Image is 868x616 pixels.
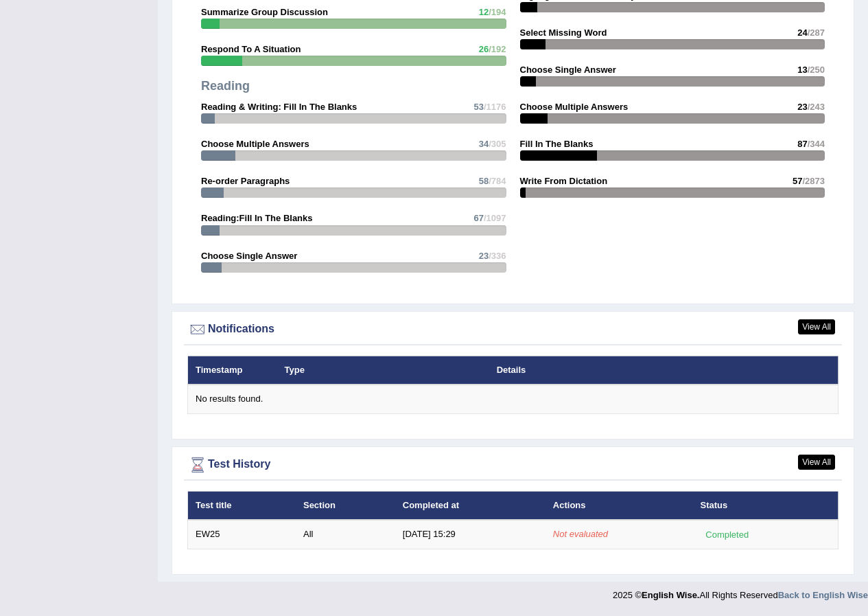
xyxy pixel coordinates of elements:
[201,7,328,17] strong: Summarize Group Discussion
[201,139,309,149] strong: Choose Multiple Answers
[188,491,296,520] th: Test title
[797,27,807,38] span: 24
[520,102,629,112] strong: Choose Multiple Answers
[296,491,395,520] th: Section
[692,491,838,520] th: Status
[277,356,489,385] th: Type
[808,65,825,75] span: /250
[479,251,489,261] span: 23
[797,139,807,149] span: 87
[296,520,395,549] td: All
[700,527,753,542] div: Completed
[479,139,489,149] span: 34
[808,27,825,38] span: /287
[802,176,825,186] span: /2873
[520,139,594,149] strong: Fill In The Blanks
[553,529,608,539] em: Not evaluated
[489,7,506,17] span: /194
[201,176,290,186] strong: Re-order Paragraphs
[479,176,489,186] span: 58
[201,79,250,93] strong: Reading
[613,582,868,602] div: 2025 © All Rights Reserved
[489,251,506,261] span: /336
[520,27,607,38] strong: Select Missing Word
[395,520,546,549] td: [DATE] 15:29
[797,102,807,112] span: 23
[479,44,489,54] span: 26
[798,455,835,470] a: View All
[489,356,756,385] th: Details
[484,102,506,112] span: /1176
[201,44,301,54] strong: Respond To A Situation
[201,213,313,223] strong: Reading:Fill In The Blanks
[395,491,546,520] th: Completed at
[479,7,489,17] span: 12
[520,176,608,186] strong: Write From Dictation
[642,590,699,600] strong: English Wise.
[793,176,802,186] span: 57
[808,139,825,149] span: /344
[489,176,506,186] span: /784
[473,213,483,223] span: 67
[201,251,297,261] strong: Choose Single Answer
[778,590,868,600] a: Back to English Wise
[188,520,296,549] td: EW25
[187,319,838,340] div: Notifications
[797,65,807,75] span: 13
[798,319,835,334] a: View All
[196,393,830,406] div: No results found.
[520,65,616,75] strong: Choose Single Answer
[489,139,506,149] span: /305
[187,455,838,475] div: Test History
[201,102,357,112] strong: Reading & Writing: Fill In The Blanks
[484,213,506,223] span: /1097
[489,44,506,54] span: /192
[473,102,483,112] span: 53
[188,356,277,385] th: Timestamp
[808,102,825,112] span: /243
[546,491,693,520] th: Actions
